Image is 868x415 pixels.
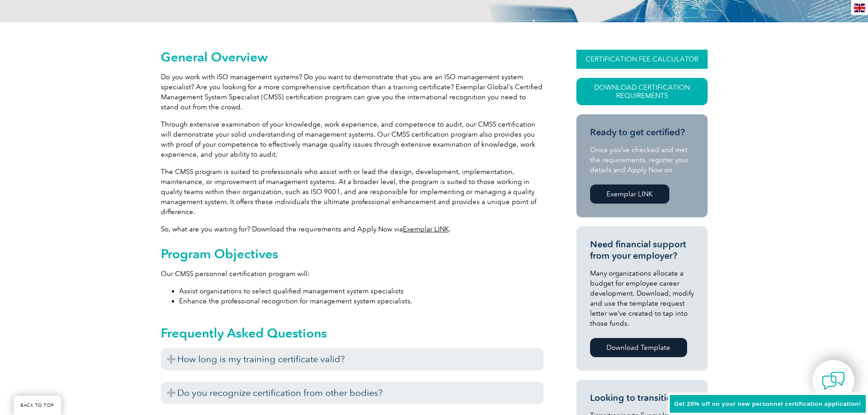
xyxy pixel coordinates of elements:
[674,400,861,407] span: Get 20% off on your new personnel certification application!
[590,184,669,204] a: Exemplar LINK
[590,268,694,328] p: Many organizations allocate a budget for employee career development. Download, modify and use th...
[854,4,865,12] img: en
[576,78,708,105] a: Download Certification Requirements
[590,338,687,357] a: Download Template
[161,224,544,234] p: So, what are you waiting for? Download the requirements and Apply Now via .
[590,239,694,261] h3: Need financial support from your employer?
[161,326,544,340] h2: Frequently Asked Questions
[403,225,449,233] a: Exemplar LINK
[161,382,544,404] h3: Do you recognize certification from other bodies?
[179,286,544,296] li: Assist organizations to select qualified management system specialists
[161,246,544,261] h2: Program Objectives
[179,296,544,306] li: Enhance the professional recognition for management system specialists.
[590,145,694,175] p: Once you’ve checked and met the requirements, register your details and Apply Now on
[14,396,61,415] a: BACK TO TOP
[161,119,544,159] p: Through extensive examination of your knowledge, work experience, and competence to audit, our CM...
[822,369,845,392] img: contact-chat.png
[161,269,544,279] p: Our CMSS personnel certification program will:
[590,392,694,404] h3: Looking to transition?
[161,348,544,370] h3: How long is my training certificate valid?
[161,50,544,64] h2: General Overview
[161,167,544,217] p: The CMSS program is suited to professionals who assist with or lead the design, development, impl...
[161,72,544,112] p: Do you work with ISO management systems? Do you want to demonstrate that you are an ISO managemen...
[576,50,708,69] a: CERTIFICATION FEE CALCULATOR
[590,127,694,138] h3: Ready to get certified?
